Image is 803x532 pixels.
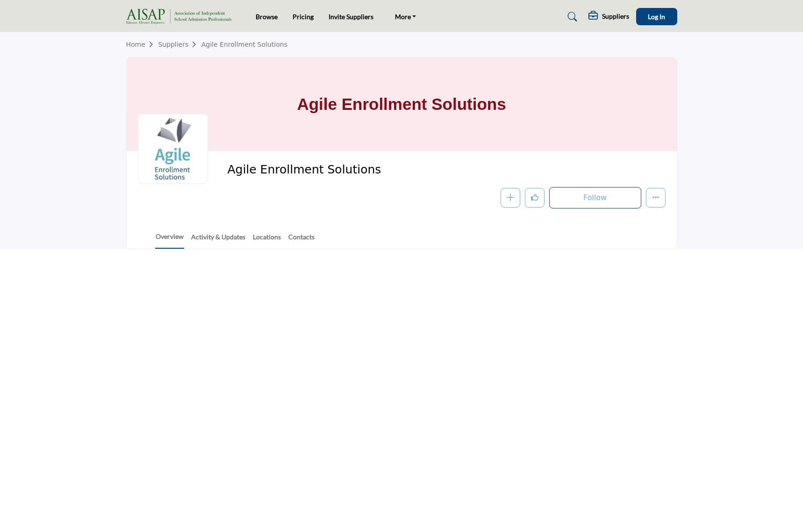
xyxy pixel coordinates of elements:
[252,232,281,248] a: Locations
[227,162,438,178] span: Agile Enrollment Solutions
[602,12,629,21] h5: Suppliers
[636,8,677,25] button: Log In
[288,232,315,248] a: Contacts
[588,11,629,22] div: Suppliers
[646,188,666,208] button: More details
[297,58,506,151] h1: Agile Enrollment Solutions
[126,9,236,24] img: site Logo
[191,232,246,248] a: Activity & Updates
[155,231,184,249] a: Overview
[201,41,287,48] a: Agile Enrollment Solutions
[559,9,583,24] a: Search
[256,13,278,21] a: Browse
[158,41,201,48] a: Suppliers
[293,13,314,21] a: Pricing
[126,41,158,48] a: Home
[648,13,665,21] span: Log In
[329,13,373,21] a: Invite Suppliers
[549,187,641,208] button: Follow
[388,10,423,23] a: More
[525,188,545,208] button: Like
